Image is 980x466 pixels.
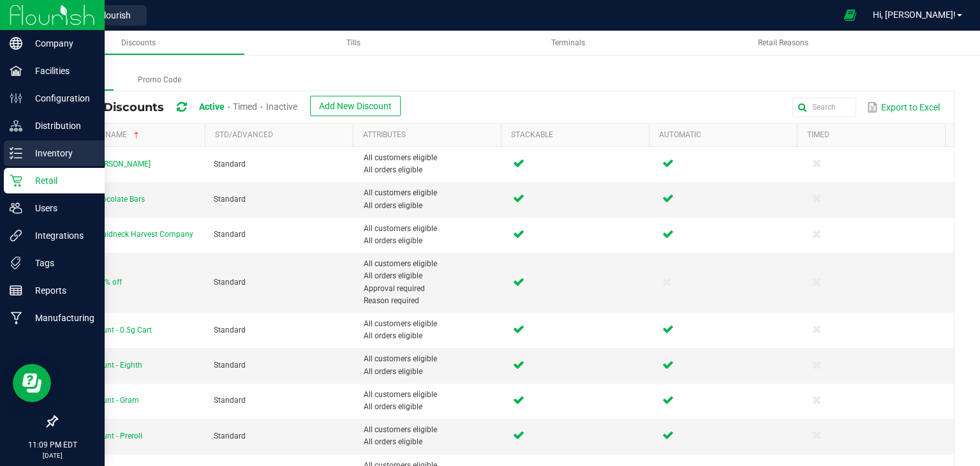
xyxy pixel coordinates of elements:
p: Integrations [22,228,99,243]
button: Add New Discount [310,96,401,116]
span: Approval required [364,283,498,295]
span: Standard [214,160,246,169]
span: Retail Reasons [758,38,808,47]
span: All orders eligible [364,235,498,247]
a: StackableSortable [511,130,644,140]
p: Configuration [22,91,99,106]
inline-svg: Retail [10,174,22,187]
p: [DATE] [6,451,99,460]
span: 30% off Aquidneck Harvest Company [64,230,193,239]
p: Reports [22,283,99,298]
span: All orders eligible [364,200,498,212]
label: Promo Code [114,70,205,90]
span: Standard [214,195,246,204]
inline-svg: Company [10,37,22,50]
a: AutomaticSortable [659,130,792,140]
span: All customers eligible [364,258,498,270]
p: Users [22,200,99,216]
iframe: Resource center [13,364,51,402]
p: Facilities [22,63,99,79]
a: Std/AdvancedSortable [215,130,348,140]
span: Timed [233,101,257,112]
inline-svg: Configuration [10,92,22,105]
span: All customers eligible [364,318,498,330]
span: Hi, [PERSON_NAME]! [873,10,956,20]
span: Reason required [364,295,498,307]
p: Manufacturing [22,310,99,326]
span: Standard [214,432,246,440]
span: All customers eligible [364,187,498,199]
span: All customers eligible [364,424,498,436]
span: 20% off [PERSON_NAME] [64,160,151,169]
div: Retail Discounts [66,96,410,119]
a: TimedSortable [807,130,940,140]
span: All customers eligible [364,389,498,401]
inline-svg: Reports [10,284,22,297]
span: Add New Discount [319,101,392,111]
span: Sortable [131,130,142,140]
span: Daily Discount - 0.5g Cart [64,326,152,334]
span: All orders eligible [364,366,498,378]
span: Standard [214,361,246,370]
p: Distribution [22,118,99,133]
inline-svg: Facilities [10,64,22,77]
span: Open Ecommerce Menu [836,3,865,27]
inline-svg: Inventory [10,147,22,160]
button: Export to Excel [864,96,943,118]
span: All customers eligible [364,223,498,235]
span: Discounts [121,38,156,47]
p: Company [22,36,99,51]
span: Standard [214,230,246,239]
p: Retail [22,173,99,188]
inline-svg: Integrations [10,229,22,242]
a: Discount NameSortable [66,130,200,140]
span: 20% off Chocolate Bars [64,195,145,204]
span: All orders eligible [364,401,498,413]
span: All orders eligible [364,436,498,448]
span: All orders eligible [364,330,498,342]
span: Inactive [266,101,297,112]
span: Standard [214,396,246,405]
p: Inventory [22,146,99,161]
inline-svg: Distribution [10,119,22,132]
p: Tags [22,255,99,271]
span: Tills [346,38,360,47]
a: AttributesSortable [363,130,496,140]
inline-svg: Users [10,202,22,214]
span: All orders eligible [364,164,498,176]
span: All customers eligible [364,152,498,164]
p: 11:09 PM EDT [6,439,99,451]
input: Search [792,98,856,117]
span: All customers eligible [364,353,498,365]
span: Active [199,101,225,112]
inline-svg: Tags [10,257,22,269]
span: Standard [214,326,246,334]
span: Standard [214,278,246,287]
inline-svg: Manufacturing [10,312,22,324]
span: Terminals [551,38,585,47]
span: All orders eligible [364,270,498,282]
